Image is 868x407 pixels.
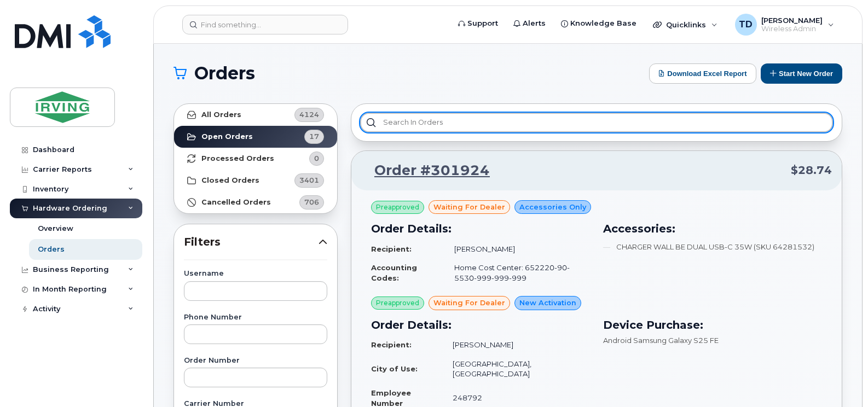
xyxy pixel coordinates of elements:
strong: Accounting Codes: [371,263,417,282]
label: Order Number [184,357,327,364]
strong: Open Orders [201,132,253,141]
span: Filters [184,234,319,250]
h3: Order Details: [371,317,590,333]
a: Order #301924 [361,161,490,181]
a: Open Orders17 [174,126,337,148]
strong: All Orders [201,111,241,119]
span: Preapproved [376,298,419,308]
li: CHARGER WALL BE DUAL USB-C 35W (SKU 64281532) [603,242,822,252]
span: 0 [314,153,319,164]
td: [PERSON_NAME] [444,240,590,259]
strong: Recipient: [371,245,412,253]
h3: Accessories: [603,220,822,237]
a: Closed Orders3401 [174,170,337,191]
strong: City of Use: [371,364,418,373]
strong: Processed Orders [201,154,274,163]
td: Home Cost Center: 652220-90-5530-999-999-999 [444,258,590,287]
strong: Closed Orders [201,176,259,185]
input: Search in orders [360,113,833,132]
span: Android Samsung Galaxy S25 FE [603,336,719,345]
span: 706 [304,197,319,207]
td: [GEOGRAPHIC_DATA], [GEOGRAPHIC_DATA] [443,354,590,383]
h3: Device Purchase: [603,317,822,333]
h3: Order Details: [371,220,590,237]
span: waiting for dealer [433,298,505,308]
label: Phone Number [184,314,327,321]
span: 4124 [299,109,319,120]
span: waiting for dealer [433,202,505,212]
span: 17 [309,131,319,142]
a: Cancelled Orders706 [174,191,337,213]
span: 3401 [299,175,319,185]
a: All Orders4124 [174,104,337,126]
span: Orders [194,65,255,82]
button: Download Excel Report [649,63,756,84]
a: Processed Orders0 [174,148,337,170]
strong: Cancelled Orders [201,198,271,207]
strong: Recipient: [371,340,412,349]
label: Username [184,270,327,277]
span: $28.74 [791,162,832,178]
button: Start New Order [761,63,842,84]
span: Preapproved [376,202,419,212]
span: New Activation [519,298,576,308]
span: Accessories Only [519,202,586,212]
td: [PERSON_NAME] [443,335,590,354]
